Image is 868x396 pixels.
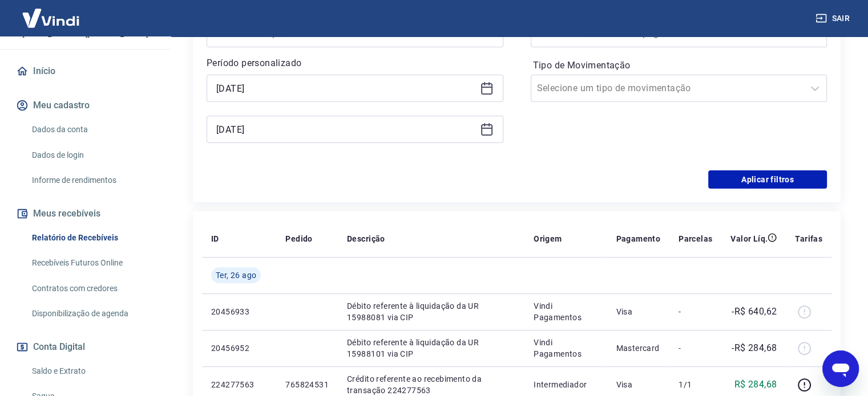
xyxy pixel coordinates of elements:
button: Meu cadastro [14,93,157,118]
a: Informe de rendimentos [27,169,157,192]
p: Intermediador [534,379,597,390]
p: -R$ 640,62 [732,305,777,319]
p: Visa [616,306,660,317]
p: Crédito referente ao recebimento da transação 224277563 [347,373,515,396]
p: 1/1 [679,379,712,390]
a: Recebíveis Futuros Online [27,251,157,275]
a: Saldo e Extrato [27,360,157,383]
a: Relatório de Recebíveis [27,226,157,250]
p: -R$ 284,68 [732,341,777,355]
p: Débito referente à liquidação da UR 15988101 via CIP [347,337,515,360]
button: Conta Digital [14,334,157,360]
p: Vindi Pagamentos [534,337,597,360]
p: Descrição [347,233,385,244]
p: Período personalizado [207,56,503,70]
p: Débito referente à liquidação da UR 15988081 via CIP [347,300,515,323]
p: Pagamento [616,233,660,244]
p: R$ 284,68 [734,378,777,391]
p: Visa [616,379,660,390]
p: 224277563 [211,379,267,390]
p: - [679,342,712,354]
p: Mastercard [616,342,660,354]
p: - [679,306,712,317]
p: Pedido [285,233,312,244]
a: Dados de login [27,144,157,167]
p: Vindi Pagamentos [534,300,597,323]
a: Disponibilização de agenda [27,302,157,325]
p: Tarifas [795,233,822,244]
p: Origem [534,233,562,244]
p: 20456952 [211,342,267,354]
p: Parcelas [679,233,712,244]
button: Aplicar filtros [708,170,827,189]
button: Sair [813,8,854,29]
button: Meus recebíveis [14,201,157,226]
label: Tipo de Movimentação [533,59,825,72]
span: Ter, 26 ago [216,270,256,281]
a: Contratos com credores [27,277,157,300]
p: 20456933 [211,306,267,317]
p: 765824531 [285,379,329,390]
iframe: Botão para abrir a janela de mensagens [822,350,859,387]
a: Início [14,59,157,84]
a: Dados da conta [27,118,157,141]
input: Data inicial [216,80,475,97]
p: Valor Líq. [730,233,768,244]
input: Data final [216,121,475,138]
img: Vindi [14,1,88,35]
p: ID [211,233,219,244]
